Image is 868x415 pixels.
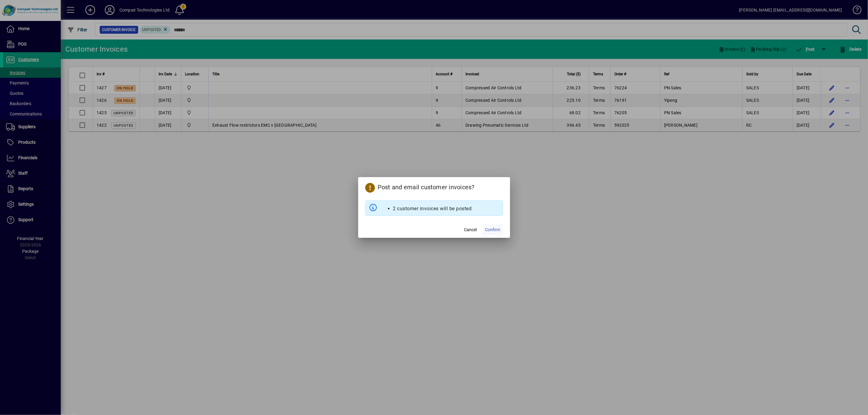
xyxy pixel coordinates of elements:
button: Confirm [483,225,503,235]
li: 2 customer invoices will be posted [393,205,472,212]
span: Cancel [464,227,477,233]
button: Cancel [461,225,480,235]
h2: Post and email customer invoices? [358,177,510,195]
span: Confirm [485,227,500,233]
